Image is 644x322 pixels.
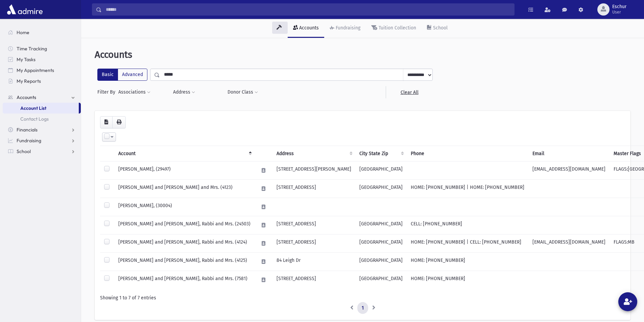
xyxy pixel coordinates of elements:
[288,19,324,38] a: Accounts
[272,179,355,198] td: [STREET_ADDRESS]
[3,124,81,135] a: Financials
[272,146,355,161] th: Address : activate to sort column ascending
[407,216,528,234] td: CELL: [PHONE_NUMBER]
[355,234,407,252] td: [GEOGRAPHIC_DATA]
[17,138,41,144] span: Fundraising
[3,103,79,114] a: Account List
[528,146,610,161] th: Email
[386,86,433,98] a: Clear All
[3,65,81,76] a: My Appointments
[3,43,81,54] a: Time Tracking
[97,69,118,81] label: Basic
[272,161,355,179] td: [STREET_ADDRESS][PERSON_NAME]
[528,161,610,179] td: [EMAIL_ADDRESS][DOMAIN_NAME]
[355,271,407,289] td: [GEOGRAPHIC_DATA]
[100,294,625,301] div: Showing 1 to 7 of 7 entries
[3,54,81,65] a: My Tasks
[355,146,407,161] th: City State Zip : activate to sort column ascending
[3,114,81,124] a: Contact Logs
[407,252,528,271] td: HOME: [PHONE_NUMBER]
[95,49,132,60] span: Accounts
[407,179,528,198] td: HOME: [PHONE_NUMBER] | HOME: [PHONE_NUMBER]
[5,3,44,16] img: AdmirePro
[112,116,126,128] button: Print
[355,161,407,179] td: [GEOGRAPHIC_DATA]
[357,302,368,314] a: 1
[114,161,255,179] td: [PERSON_NAME], (29497)
[324,19,366,38] a: Fundraising
[612,9,626,15] span: User
[227,86,258,98] button: Donor Class
[118,86,151,98] button: Associations
[366,19,422,38] a: Tuition Collection
[377,25,416,31] div: Tuition Collection
[17,78,41,84] span: My Reports
[173,86,195,98] button: Address
[272,216,355,234] td: [STREET_ADDRESS]
[118,69,147,81] label: Advanced
[97,89,118,96] span: Filter By
[272,271,355,289] td: [STREET_ADDRESS]
[17,127,38,133] span: Financials
[20,116,49,122] span: Contact Logs
[17,29,29,35] span: Home
[298,25,319,31] div: Accounts
[3,76,81,86] a: My Reports
[334,25,360,31] div: Fundraising
[272,252,355,271] td: 84 Leigh Dr
[272,234,355,252] td: [STREET_ADDRESS]
[355,179,407,198] td: [GEOGRAPHIC_DATA]
[407,234,528,252] td: HOME: [PHONE_NUMBER] | CELL: [PHONE_NUMBER]
[17,46,47,52] span: Time Tracking
[528,234,610,252] td: [EMAIL_ADDRESS][DOMAIN_NAME]
[114,271,255,289] td: [PERSON_NAME] and [PERSON_NAME], Rabbi and Mrs. (7581)
[3,92,81,103] a: Accounts
[407,271,528,289] td: HOME: [PHONE_NUMBER]
[432,25,448,31] div: School
[114,234,255,252] td: [PERSON_NAME] and [PERSON_NAME], Rabbi and Mrs. (4124)
[114,198,255,216] td: [PERSON_NAME], (30004)
[20,105,46,111] span: Account List
[114,146,255,161] th: Account: activate to sort column descending
[355,252,407,271] td: [GEOGRAPHIC_DATA]
[17,56,35,63] span: My Tasks
[17,148,31,154] span: School
[3,135,81,146] a: Fundraising
[17,67,54,73] span: My Appointments
[17,94,36,100] span: Accounts
[114,216,255,234] td: [PERSON_NAME] and [PERSON_NAME], Rabbi and Mrs. (24503)
[114,252,255,271] td: [PERSON_NAME] and [PERSON_NAME], Rabbi and Mrs. (4125)
[114,179,255,198] td: [PERSON_NAME] and [PERSON_NAME] and Mrs. (4123)
[3,146,81,157] a: School
[355,216,407,234] td: [GEOGRAPHIC_DATA]
[100,116,113,128] button: CSV
[97,69,147,81] div: FilterModes
[422,19,453,38] a: School
[612,4,626,9] span: Eschur
[102,3,514,16] input: Search
[3,27,81,38] a: Home
[407,146,528,161] th: Phone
